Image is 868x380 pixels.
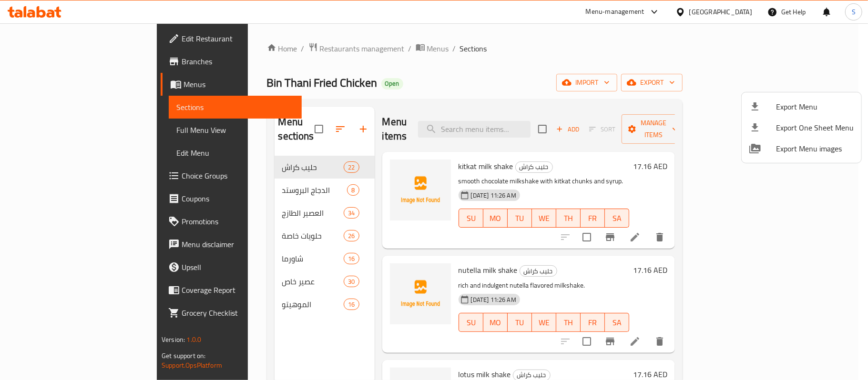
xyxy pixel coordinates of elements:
li: Export Menu images [742,138,861,159]
li: Export one sheet menu items [742,117,861,138]
li: Export menu items [742,96,861,117]
span: Export Menu [776,101,854,112]
span: Export Menu images [776,143,854,154]
span: Export One Sheet Menu [776,122,854,133]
